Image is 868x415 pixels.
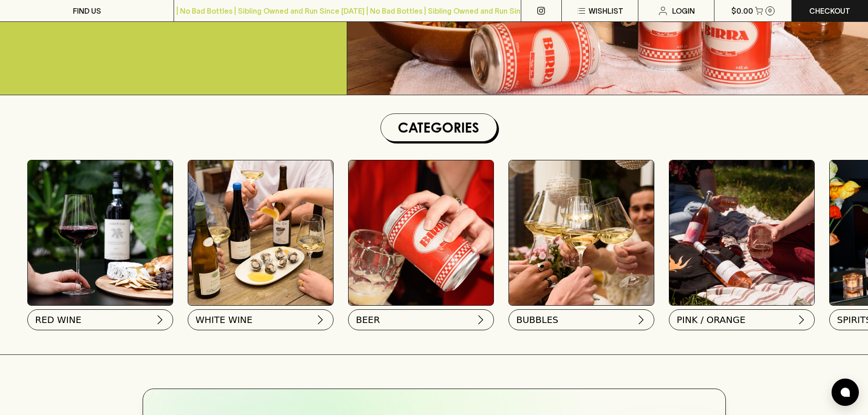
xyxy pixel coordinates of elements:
[356,313,380,326] span: BEER
[35,313,82,326] span: RED WINE
[475,314,486,325] img: chevron-right.svg
[669,160,814,305] img: gospel_collab-2 1
[154,314,165,325] img: chevron-right.svg
[188,309,334,330] button: WHITE WINE
[809,5,850,16] p: Checkout
[195,313,252,326] span: WHITE WINE
[768,8,772,13] p: 0
[509,160,654,305] img: 2022_Festive_Campaign_INSTA-16 1
[841,388,850,397] img: bubble-icon
[796,314,807,325] img: chevron-right.svg
[589,5,623,16] p: Wishlist
[315,314,326,325] img: chevron-right.svg
[508,309,654,330] button: BUBBLES
[385,118,493,138] h1: Categories
[73,5,101,16] p: FIND US
[348,309,494,330] button: BEER
[516,313,558,326] span: BUBBLES
[669,309,815,330] button: PINK / ORANGE
[672,5,695,16] p: Login
[677,313,745,326] span: PINK / ORANGE
[27,309,173,330] button: RED WINE
[188,160,333,305] img: optimise
[28,160,173,305] img: Red Wine Tasting
[636,314,647,325] img: chevron-right.svg
[349,160,493,305] img: BIRRA_GOOD-TIMES_INSTA-2 1/optimise?auth=Mjk3MjY0ODMzMw__
[731,5,753,16] p: $0.00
